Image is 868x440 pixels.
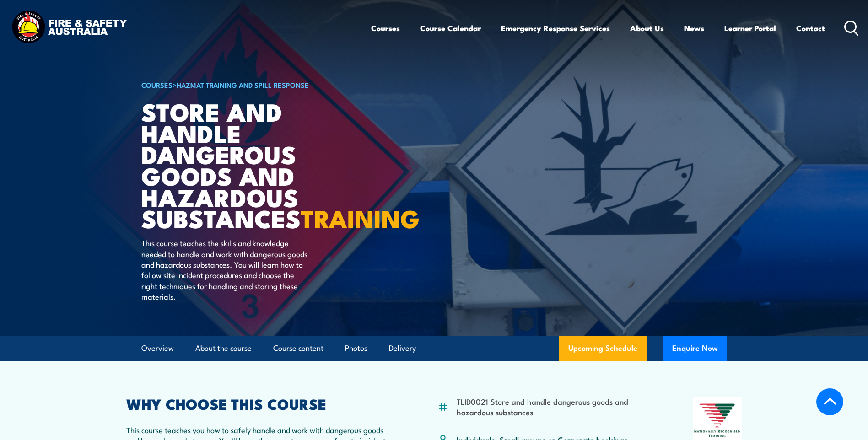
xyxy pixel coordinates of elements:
[141,237,308,301] p: This course teaches the skills and knowledge needed to handle and work with dangerous goods and h...
[457,396,648,418] li: TLID0021 Store and handle dangerous goods and hazardous substances
[141,101,367,229] h1: Store And Handle Dangerous Goods and Hazardous Substances
[301,199,420,236] strong: TRAINING
[345,336,367,360] a: Photos
[273,336,323,360] a: Course content
[389,336,416,360] a: Delivery
[126,397,394,410] h2: WHY CHOOSE THIS COURSE
[420,16,481,40] a: Course Calendar
[796,16,825,40] a: Contact
[630,16,664,40] a: About Us
[501,16,610,40] a: Emergency Response Services
[141,336,174,360] a: Overview
[559,336,647,361] a: Upcoming Schedule
[684,16,704,40] a: News
[195,336,252,360] a: About the course
[141,79,367,90] h6: >
[141,80,173,90] a: COURSES
[177,80,309,90] a: HAZMAT Training and Spill Response
[724,16,776,40] a: Learner Portal
[371,16,400,40] a: Courses
[663,336,727,361] button: Enquire Now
